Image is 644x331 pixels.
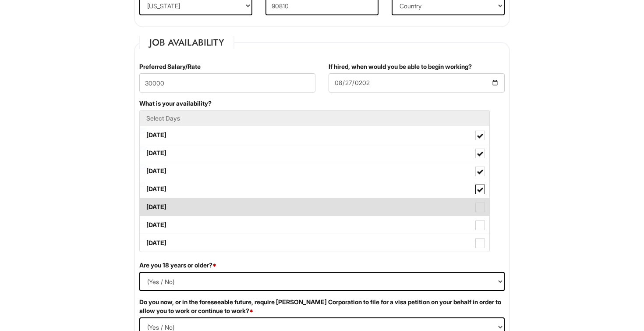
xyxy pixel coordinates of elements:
label: Preferred Salary/Rate [139,62,201,71]
select: (Yes / No) [139,272,505,291]
label: [DATE] [140,180,489,198]
label: [DATE] [140,234,489,252]
label: [DATE] [140,144,489,162]
label: [DATE] [140,162,489,180]
label: [DATE] [140,126,489,144]
input: Preferred Salary/Rate [139,73,315,93]
label: If hired, when would you be able to begin working? [329,62,472,71]
h5: Select Days [146,115,483,121]
label: Are you 18 years or older? [139,261,216,270]
label: [DATE] [140,216,489,234]
label: [DATE] [140,198,489,216]
legend: Job Availability [139,36,234,49]
label: What is your availability? [139,99,212,108]
label: Do you now, or in the foreseeable future, require [PERSON_NAME] Corporation to file for a visa pe... [139,298,505,315]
